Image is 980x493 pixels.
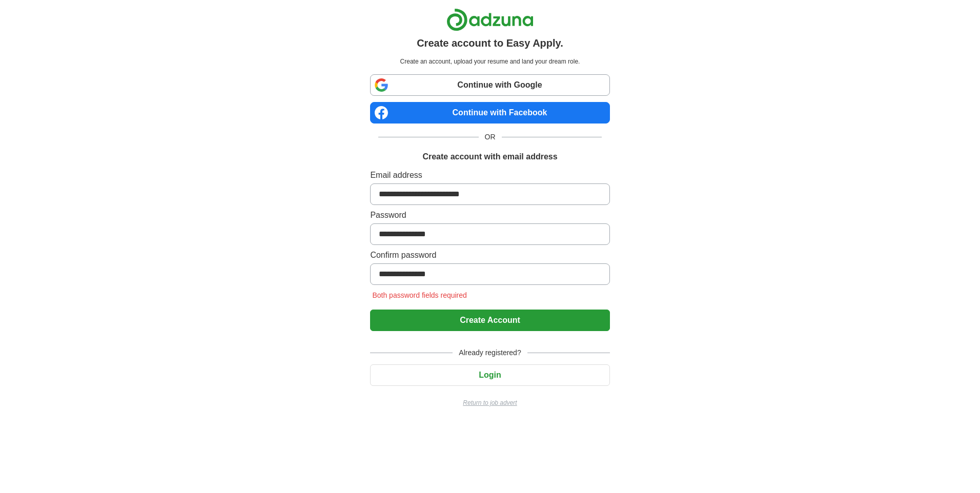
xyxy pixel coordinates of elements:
[370,291,468,299] span: Both password fields required
[417,35,563,51] h1: Create account to Easy Apply.
[370,102,609,124] a: Continue with Facebook
[446,8,534,31] img: Adzuna logo
[370,310,609,331] button: Create Account
[422,151,557,163] h1: Create account with email address
[370,398,609,407] a: Return to job advert
[370,74,609,96] a: Continue with Google
[370,364,609,386] button: Login
[479,132,502,142] span: OR
[370,209,609,221] label: Password
[370,371,609,379] a: Login
[372,57,607,66] p: Create an account, upload your resume and land your dream role.
[453,347,527,358] span: Already registered?
[370,249,609,261] label: Confirm password
[370,169,609,181] label: Email address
